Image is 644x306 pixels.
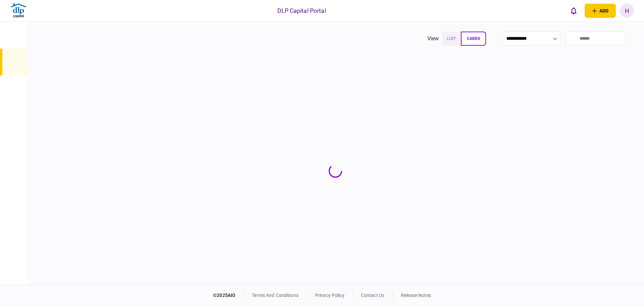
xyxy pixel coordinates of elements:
[620,4,634,18] button: H
[10,2,27,19] img: client company logo
[361,293,384,298] a: contact us
[315,293,344,298] a: privacy policy
[585,4,616,18] button: open adding identity options
[461,32,486,46] button: cards
[213,292,244,299] div: © 2025 AIO
[467,36,480,41] span: cards
[442,32,461,46] button: list
[401,293,431,298] a: release notes
[427,35,439,43] div: view
[252,293,299,298] a: terms and conditions
[447,36,455,41] span: list
[277,6,326,15] div: DLP Capital Portal
[567,4,581,18] button: open notifications list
